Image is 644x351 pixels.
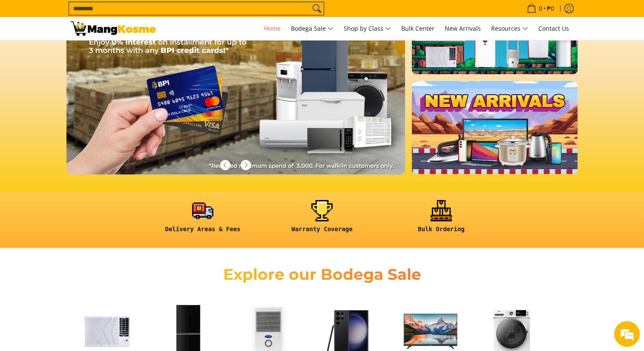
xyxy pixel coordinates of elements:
[140,4,160,25] div: Minimize live chat window
[267,200,377,240] a: <h6><strong>Warranty Coverage</strong></h6>
[440,17,485,40] a: New Arrivals
[236,156,255,174] button: Next
[524,4,557,13] span: •
[310,2,324,15] button: Search
[4,233,162,263] textarea: Type your message and hit 'Enter'
[291,23,333,34] span: Bodega Sale
[339,17,395,40] a: Shop by Class
[344,23,391,34] span: Shop by Class
[546,6,555,12] span: ₱0
[538,24,569,32] span: Contact Us
[491,23,528,34] span: Resources
[44,48,143,59] div: Chat with us now
[397,17,439,40] a: Bulk Center
[49,107,118,194] span: We're online!
[287,17,338,40] a: Bodega Sale
[260,17,285,40] a: Home
[264,24,281,32] span: Home
[164,17,573,40] nav: Main Menu
[198,265,446,284] h2: Explore our Bodega Sale
[534,17,573,40] a: Contact Us
[386,200,497,240] a: <h6><strong>Bulk Ordering</strong></h6>
[538,6,543,12] span: 0
[487,17,532,40] a: Resources
[401,24,434,32] span: Bulk Center
[71,21,156,36] img: Mang Kosme: Your Home Appliances Warehouse Sale Partner!
[445,24,481,32] span: New Arrivals
[147,200,258,240] a: <h6><strong>Delivery Areas & Fees</strong></h6>
[216,156,235,174] button: Previous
